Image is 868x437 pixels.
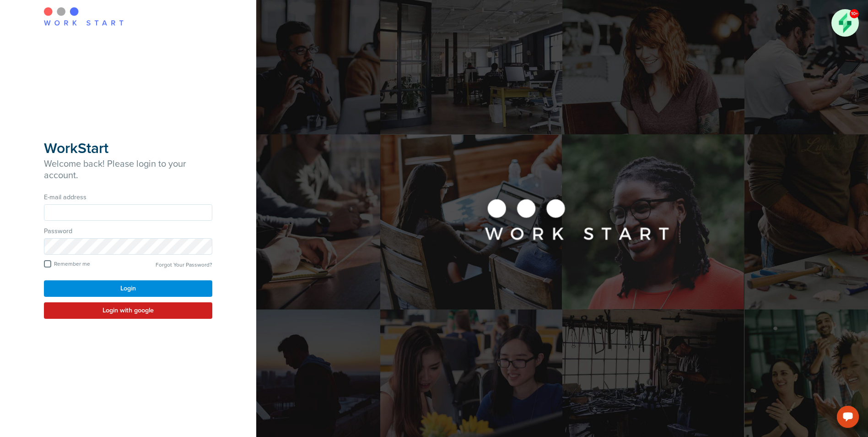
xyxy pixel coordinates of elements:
[44,7,124,26] img: Workstart Logo
[850,9,858,18] div: 10+
[44,226,212,236] label: Password
[44,302,212,319] button: Login with google
[54,261,90,267] span: Remember me
[44,140,212,157] h1: WorkStart
[156,261,212,269] a: Forgot Your Password?
[44,280,212,297] button: Login
[44,192,212,202] label: E-mail address
[44,158,212,181] h2: Welcome back! Please login to your account.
